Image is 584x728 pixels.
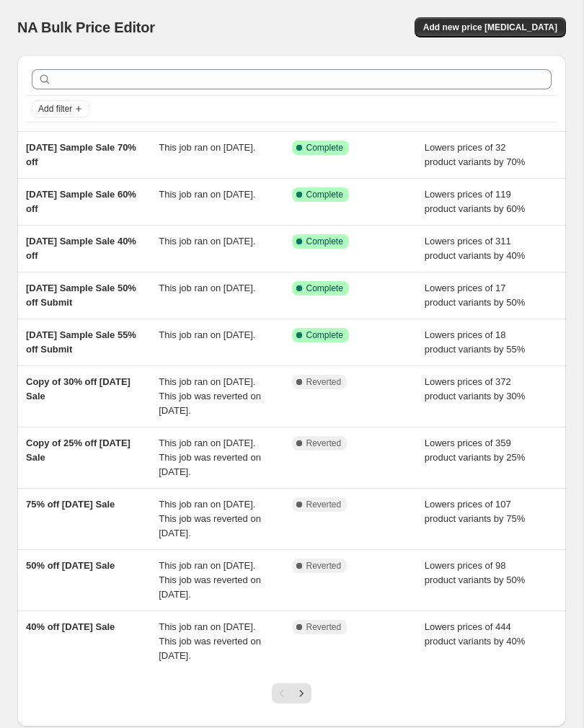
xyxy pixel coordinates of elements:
span: Lowers prices of 18 product variants by 55% [425,329,525,355]
span: Reverted [306,376,342,388]
nav: Pagination [272,683,311,703]
span: Add new price [MEDICAL_DATA] [423,22,557,33]
span: Complete [306,236,343,247]
span: Lowers prices of 311 product variants by 40% [425,236,525,261]
span: Reverted [306,621,342,633]
span: This job ran on [DATE]. [159,189,255,200]
span: Lowers prices of 107 product variants by 75% [425,499,525,524]
span: Complete [306,329,343,341]
span: [DATE] Sample Sale 50% off Submit [26,283,136,308]
span: This job ran on [DATE]. [159,142,255,153]
span: Lowers prices of 372 product variants by 30% [425,376,525,401]
span: This job ran on [DATE]. This job was reverted on [DATE]. [159,560,261,600]
span: Copy of 25% off [DATE] Sale [26,438,130,463]
span: 50% off [DATE] Sale [26,560,115,571]
span: Add filter [38,103,72,115]
span: [DATE] Sample Sale 40% off [26,236,136,261]
span: Lowers prices of 359 product variants by 25% [425,438,525,463]
span: Reverted [306,438,342,449]
span: This job ran on [DATE]. [159,283,255,293]
span: Reverted [306,499,342,510]
span: Lowers prices of 32 product variants by 70% [425,142,525,167]
span: Complete [306,283,343,294]
span: Lowers prices of 119 product variants by 60% [425,189,525,214]
span: This job ran on [DATE]. This job was reverted on [DATE]. [159,376,261,416]
span: 40% off [DATE] Sale [26,621,115,632]
button: Add filter [32,100,89,117]
span: NA Bulk Price Editor [17,19,155,35]
span: This job ran on [DATE]. This job was reverted on [DATE]. [159,621,261,661]
span: This job ran on [DATE]. This job was reverted on [DATE]. [159,438,261,477]
span: This job ran on [DATE]. [159,329,255,340]
span: This job ran on [DATE]. This job was reverted on [DATE]. [159,499,261,538]
button: Next [291,683,311,703]
span: Lowers prices of 17 product variants by 50% [425,283,525,308]
span: 75% off [DATE] Sale [26,499,115,510]
span: Lowers prices of 444 product variants by 40% [425,621,525,647]
span: Complete [306,142,343,154]
span: [DATE] Sample Sale 70% off [26,142,136,167]
button: Add new price [MEDICAL_DATA] [415,17,566,37]
span: Reverted [306,560,342,572]
span: This job ran on [DATE]. [159,236,255,247]
span: Copy of 30% off [DATE] Sale [26,376,130,401]
span: [DATE] Sample Sale 60% off [26,189,136,214]
span: Lowers prices of 98 product variants by 50% [425,560,525,585]
span: [DATE] Sample Sale 55% off Submit [26,329,136,355]
span: Complete [306,189,343,200]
